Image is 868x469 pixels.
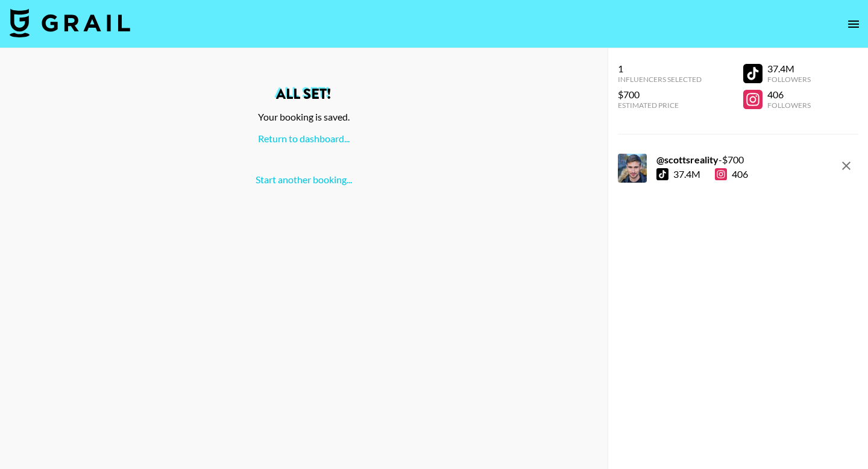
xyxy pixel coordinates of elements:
div: Influencers Selected [618,75,702,84]
div: Followers [767,101,811,110]
div: - $ 700 [656,154,748,166]
a: Start another booking... [256,174,352,185]
div: $700 [618,89,702,101]
div: 406 [767,89,811,101]
div: Estimated Price [618,101,702,110]
div: 37.4M [767,63,811,75]
button: remove [834,154,858,178]
strong: @ scottsreality [656,154,719,165]
div: Your booking is saved. [10,111,598,123]
div: 37.4M [673,168,700,180]
button: open drawer [841,12,866,36]
div: Followers [767,75,811,84]
div: 1 [618,63,702,75]
a: Return to dashboard... [258,133,350,144]
div: 406 [715,168,748,180]
h2: All set! [10,87,598,101]
img: Grail Talent [10,8,130,37]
